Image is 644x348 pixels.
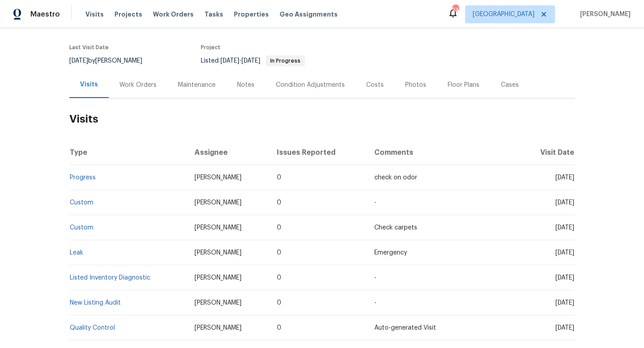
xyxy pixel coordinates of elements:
[519,140,575,165] th: Visit Date
[374,300,377,306] span: -
[555,300,574,306] span: [DATE]
[80,80,98,89] div: Visits
[114,10,142,19] span: Projects
[270,140,368,165] th: Issues Reported
[70,225,93,231] a: Custom
[277,174,281,181] span: 0
[555,275,574,281] span: [DATE]
[448,81,479,89] div: Floor Plans
[70,325,115,331] a: Quality Control
[119,81,157,89] div: Work Orders
[195,325,241,331] span: [PERSON_NAME]
[405,81,426,89] div: Photos
[280,10,338,19] span: Geo Assignments
[277,225,281,231] span: 0
[267,58,304,64] span: In Progress
[501,81,519,89] div: Cases
[69,140,187,165] th: Type
[374,199,377,206] span: -
[241,58,260,64] span: [DATE]
[237,81,254,89] div: Notes
[69,98,575,140] h2: Visits
[69,45,109,50] span: Last Visit Date
[30,10,60,19] span: Maestro
[70,250,83,256] a: Leak
[153,10,194,19] span: Work Orders
[555,325,574,331] span: [DATE]
[277,325,281,331] span: 0
[195,250,241,256] span: [PERSON_NAME]
[85,10,104,19] span: Visits
[178,81,216,89] div: Maintenance
[277,300,281,306] span: 0
[555,174,574,181] span: [DATE]
[555,199,574,206] span: [DATE]
[366,81,384,89] div: Costs
[473,10,534,19] span: [GEOGRAPHIC_DATA]
[69,55,153,66] div: by [PERSON_NAME]
[452,5,458,14] div: 24
[277,199,281,206] span: 0
[195,275,241,281] span: [PERSON_NAME]
[277,275,281,281] span: 0
[374,275,377,281] span: -
[195,199,241,206] span: [PERSON_NAME]
[234,10,269,19] span: Properties
[195,225,241,231] span: [PERSON_NAME]
[374,325,436,331] span: Auto-generated Visit
[374,174,417,181] span: check on odor
[374,250,407,256] span: Emergency
[220,58,239,64] span: [DATE]
[555,225,574,231] span: [DATE]
[576,10,631,19] span: [PERSON_NAME]
[195,174,241,181] span: [PERSON_NAME]
[555,250,574,256] span: [DATE]
[201,58,305,64] span: Listed
[70,275,150,281] a: Listed Inventory Diagnostic
[70,300,121,306] a: New Listing Audit
[70,199,93,206] a: Custom
[70,174,96,181] a: Progress
[374,225,417,231] span: Check carpets
[220,58,260,64] span: -
[201,45,220,50] span: Project
[195,300,241,306] span: [PERSON_NAME]
[277,250,281,256] span: 0
[367,140,519,165] th: Comments
[69,58,88,64] span: [DATE]
[187,140,270,165] th: Assignee
[204,11,223,17] span: Tasks
[276,81,345,89] div: Condition Adjustments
